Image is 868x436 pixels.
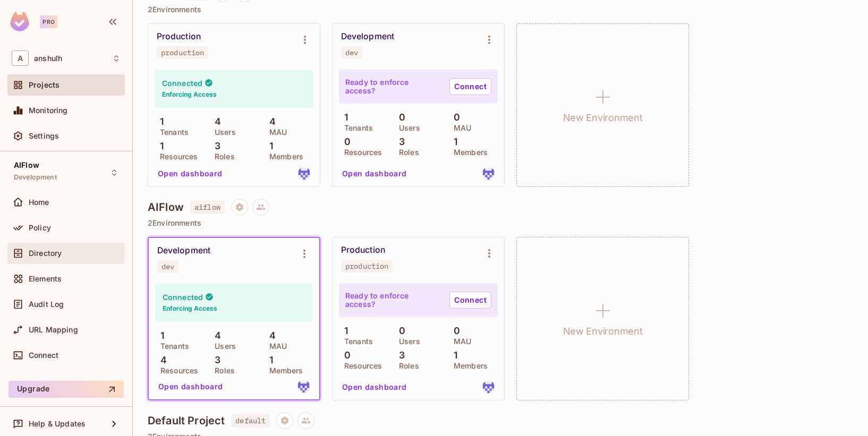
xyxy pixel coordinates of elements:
[394,136,405,147] p: 3
[294,243,315,264] button: Environment settings
[448,148,488,157] p: Members
[29,351,58,360] span: Connect
[339,326,348,336] p: 1
[339,362,382,370] p: Resources
[264,355,273,365] p: 1
[155,366,198,375] p: Resources
[345,262,388,270] div: production
[148,414,225,427] h4: Default Project
[29,249,62,258] span: Directory
[394,362,419,370] p: Roles
[161,262,174,271] div: dev
[14,173,57,182] span: Development
[14,161,39,169] span: AIFlow
[345,78,441,95] p: Ready to enforce access?
[448,350,457,361] p: 1
[482,381,495,394] img: anshulh.work@gmail.com
[394,350,405,361] p: 3
[448,112,460,123] p: 0
[155,152,198,161] p: Resources
[449,292,491,309] a: Connect
[345,292,441,309] p: Ready to enforce access?
[563,110,643,126] h1: New Environment
[157,31,201,42] div: Production
[209,366,235,375] p: Roles
[163,304,217,313] h6: Enforcing Access
[297,167,311,181] img: anshulh.work@gmail.com
[264,330,276,341] p: 4
[209,128,236,136] p: Users
[264,366,303,375] p: Members
[482,167,495,181] img: anshulh.work@gmail.com
[394,112,405,123] p: 0
[448,326,460,336] p: 0
[29,198,49,207] span: Home
[29,81,59,89] span: Projects
[154,165,227,182] button: Open dashboard
[155,355,167,365] p: 4
[209,116,221,127] p: 4
[8,381,124,398] button: Upgrade
[29,420,86,428] span: Help & Updates
[29,300,64,309] span: Audit Log
[448,124,471,132] p: MAU
[154,378,227,395] button: Open dashboard
[190,200,225,214] span: aiflow
[155,128,189,136] p: Tenants
[209,330,221,341] p: 4
[155,342,189,350] p: Tenants
[264,141,273,151] p: 1
[264,152,303,161] p: Members
[163,292,203,302] h4: Connected
[563,323,643,339] h1: New Environment
[448,362,488,370] p: Members
[339,112,348,123] p: 1
[394,148,419,157] p: Roles
[449,78,491,95] a: Connect
[341,245,385,255] div: Production
[339,136,351,147] p: 0
[34,54,62,63] span: Workspace: anshulh
[394,124,420,132] p: Users
[231,204,248,214] span: Project settings
[231,414,270,428] span: default
[264,128,287,136] p: MAU
[29,224,51,232] span: Policy
[148,219,853,227] p: 2 Environments
[161,48,204,57] div: production
[339,148,382,157] p: Resources
[338,165,411,182] button: Open dashboard
[294,29,316,50] button: Environment settings
[209,141,220,151] p: 3
[155,141,164,151] p: 1
[345,48,358,57] div: dev
[29,132,59,140] span: Settings
[10,12,29,31] img: SReyMgAAAABJRU5ErkJggg==
[157,245,210,256] div: Development
[40,15,57,28] div: Pro
[338,379,411,396] button: Open dashboard
[209,355,220,365] p: 3
[148,5,853,14] p: 2 Environments
[155,330,164,341] p: 1
[29,275,62,283] span: Elements
[339,337,373,346] p: Tenants
[209,342,236,350] p: Users
[29,106,68,115] span: Monitoring
[339,350,351,361] p: 0
[162,78,202,88] h4: Connected
[479,243,500,264] button: Environment settings
[394,326,405,336] p: 0
[12,50,29,66] span: A
[29,326,78,334] span: URL Mapping
[148,201,184,213] h4: AIFlow
[155,116,164,127] p: 1
[209,152,235,161] p: Roles
[276,417,293,428] span: Project settings
[448,136,457,147] p: 1
[394,337,420,346] p: Users
[479,29,500,50] button: Environment settings
[448,337,471,346] p: MAU
[264,342,287,350] p: MAU
[297,380,310,394] img: anshulh.work@gmail.com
